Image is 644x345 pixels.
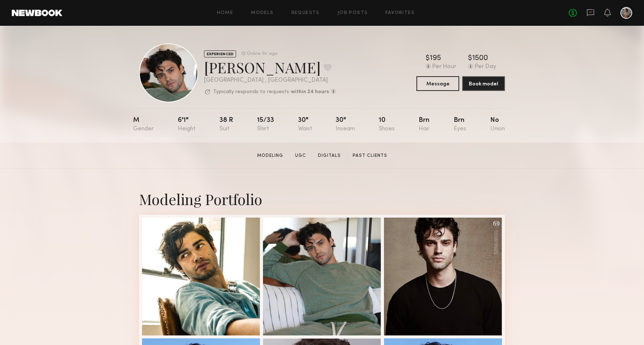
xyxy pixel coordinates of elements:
div: Brn [419,117,430,132]
div: No [490,117,505,132]
div: Modeling Portfolio [139,189,505,209]
div: $ [426,55,430,62]
a: Past Clients [350,152,390,159]
div: Brn [454,117,466,132]
b: within 24 hours [291,89,329,95]
div: 30" [336,117,355,132]
div: 1500 [472,55,488,62]
div: 195 [430,55,441,62]
div: [PERSON_NAME] [204,57,336,77]
div: Online 1hr ago [247,52,277,56]
a: Job Posts [337,11,368,15]
p: Typically responds to requests [213,89,289,95]
button: Book model [462,76,505,91]
div: 10 [379,117,395,132]
a: UGC [292,152,309,159]
a: Requests [291,11,320,15]
div: 15/33 [257,117,274,132]
div: 30" [298,117,312,132]
a: Modeling [254,152,286,159]
a: Favorites [385,11,415,15]
div: 38 r [219,117,233,132]
a: Models [251,11,273,15]
div: M [133,117,154,132]
div: EXPERIENCED [204,50,236,57]
a: Digitals [315,152,344,159]
div: [GEOGRAPHIC_DATA] , [GEOGRAPHIC_DATA] [204,77,336,84]
div: Per Hour [432,64,456,70]
div: $ [468,55,472,62]
a: Home [217,11,233,15]
div: 6'1" [178,117,195,132]
div: Per Day [475,64,496,70]
button: Message [416,76,459,91]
